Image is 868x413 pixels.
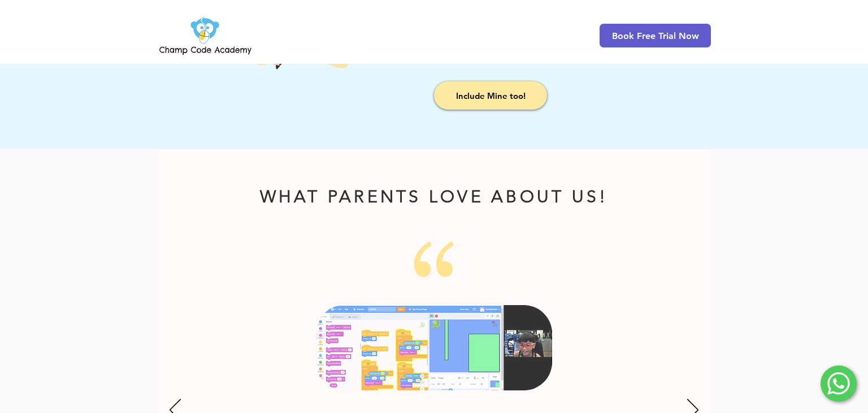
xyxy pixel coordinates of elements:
span: Book Free Trial Now [612,31,699,41]
img: Champ Code Academy Logo PNG.png [157,14,254,58]
a: Book Free Trial Now [600,24,711,47]
a: Include Mine too! [434,81,547,110]
svg: Online Coding Class for Kids [316,305,552,390]
span: WHAT PARENTS LOVE ABOUT US! [260,186,609,207]
span: Include Mine too! [456,90,526,102]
